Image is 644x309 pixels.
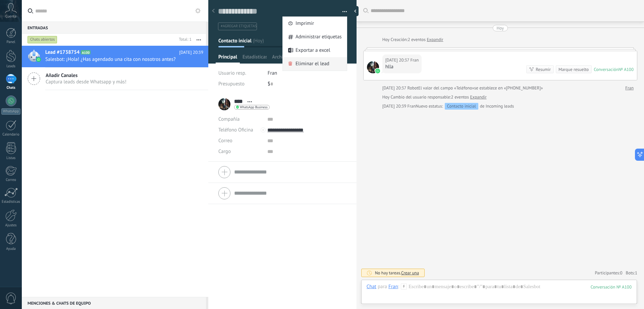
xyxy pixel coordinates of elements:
div: Contacto inicial [445,103,478,110]
span: Cargo [218,149,231,154]
div: Calendario [1,132,21,137]
div: Ayuda [1,247,21,251]
span: Presupuesto [218,81,245,87]
span: Usuario resp. [218,70,246,76]
div: Presupuesto [218,79,263,89]
a: Exportar a excel [283,44,347,57]
span: 2 eventos [408,36,425,43]
span: Imprimir [296,17,314,30]
span: Nuevo estatus: [416,103,443,110]
div: Ocultar [352,6,359,16]
div: Hoy [382,94,391,101]
span: [DATE] 20:39 [179,49,203,56]
div: Conversación [594,67,619,72]
span: Robot [408,85,418,91]
div: Total: 1 [176,36,192,43]
div: [DATE] 20:37 [385,57,411,64]
div: Compañía [218,114,262,125]
div: 100 [591,284,632,290]
div: Listas [1,156,21,160]
a: Expandir [427,36,443,43]
span: Exportar a excel [296,44,330,57]
button: Más [192,34,206,46]
div: de Incoming leads [416,103,514,110]
div: hlla [385,64,419,70]
span: Añadir Canales [46,72,126,79]
span: 2 eventos [451,94,469,101]
button: Teléfono Oficina [218,125,253,136]
div: No hay tareas. [375,270,419,276]
span: para [378,283,387,290]
div: Usuario resp. [218,68,263,79]
span: : [398,283,399,290]
a: Expandir [470,94,487,101]
div: Panel [1,40,21,44]
div: Chats abiertos [28,36,57,44]
div: Menciones & Chats de equipo [22,297,206,309]
span: Crear una [401,270,419,276]
div: № A100 [619,67,634,72]
span: Archivos [272,54,290,64]
span: Fran [268,70,277,76]
div: Ajustes [1,223,21,228]
span: Estadísticas [243,54,267,64]
a: Participantes:0 [595,270,622,276]
span: Correo [218,138,232,144]
div: Cambio del usuario responsable: [382,94,487,101]
span: Cuenta [5,14,16,19]
div: Chats [1,86,21,90]
span: se establece en «[PHONE_NUMBER]» [474,85,543,91]
div: Entradas [22,22,206,34]
div: [DATE] 20:37 [382,85,408,91]
span: Bots: [626,270,637,276]
span: Captura leads desde Whatsapp y más! [46,79,126,85]
span: #agregar etiquetas [221,24,257,29]
span: El valor del campo «Teléfono» [418,85,474,91]
div: $ [268,79,347,89]
span: Fran [411,57,419,64]
span: Eliminar el lead [296,57,329,71]
span: Teléfono Oficina [218,127,253,133]
button: Correo [218,136,232,146]
span: Fran [367,61,379,73]
div: Marque resuelto [558,66,589,73]
div: [DATE] 20:39 [382,103,408,110]
div: WhatsApp [1,108,20,115]
div: Estadísticas [1,200,21,204]
span: Lead #1738754 [45,49,79,56]
div: Creación: [382,36,443,43]
div: Resumir [536,66,551,73]
span: 0 [620,270,623,276]
img: waba.svg [375,69,380,73]
div: Cargo [218,146,262,157]
img: waba.svg [36,57,41,62]
div: Leads [1,64,21,69]
a: Lead #1738754 A100 [DATE] 20:39 Salesbot: ¡Hola! ¿Has agendado una cita con nosotros antes? [22,46,208,67]
span: WhatsApp Business [240,106,268,109]
div: Hoy [382,36,391,43]
span: Principal [218,54,237,64]
div: Correo [1,178,21,182]
span: Salesbot: ¡Hola! ¿Has agendado una cita con nosotros antes? [45,56,191,63]
span: A100 [81,50,91,54]
div: Hoy [497,25,504,31]
div: Fran [388,283,398,289]
a: Fran [625,85,634,91]
span: Administrar etiquetas [296,30,342,44]
span: Fran [408,103,416,109]
span: 1 [635,270,637,276]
